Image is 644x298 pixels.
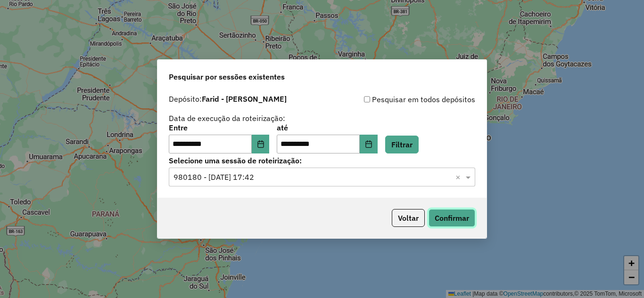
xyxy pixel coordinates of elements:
button: Confirmar [429,209,475,227]
div: Pesquisar em todos depósitos [322,94,475,105]
label: Data de execução da roteirização: [169,113,285,124]
strong: Farid - [PERSON_NAME] [202,94,287,104]
span: Clear all [455,171,463,183]
label: Selecione uma sessão de roteirização: [169,155,475,166]
span: Pesquisar por sessões existentes [169,71,285,82]
button: Filtrar [385,136,419,153]
label: Entre [169,122,269,133]
button: Voltar [392,209,425,227]
button: Choose Date [360,135,378,153]
label: Depósito: [169,93,287,105]
label: até [277,122,377,133]
button: Choose Date [252,135,270,153]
